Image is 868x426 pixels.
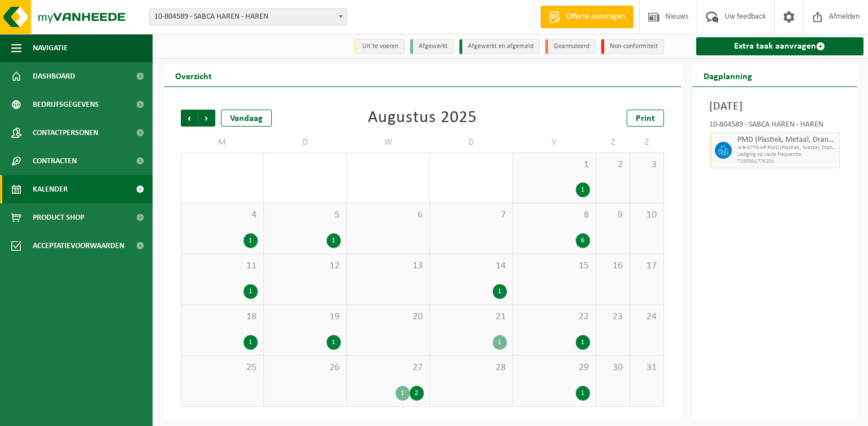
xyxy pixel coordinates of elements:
h2: Overzicht [164,64,223,86]
div: 10-804589 - SABCA HAREN - HAREN [709,121,840,132]
td: Z [630,132,664,153]
span: 20 [353,311,424,323]
span: Print [636,114,655,123]
div: 1 [493,335,507,350]
span: 28 [436,362,507,374]
td: D [264,132,347,153]
td: W [347,132,430,153]
span: Contactpersonen [33,119,98,147]
span: WB-0770-HP PMD (Plastiek, Metaal, Drankkartons) (bedrijven) [737,145,837,151]
div: 1 [396,386,410,401]
span: Bedrijfsgegevens [33,90,99,119]
span: 2 [602,159,624,171]
span: 22 [519,311,590,323]
div: 1 [327,335,341,350]
span: 17 [636,260,658,272]
span: 10-804589 - SABCA HAREN - HAREN [150,9,346,25]
span: 19 [270,311,341,323]
li: Afgewerkt [410,39,454,54]
div: 1 [244,284,258,299]
div: 1 [576,335,590,350]
a: Offerte aanvragen [540,6,633,28]
h3: [DATE] [709,98,840,115]
span: 6 [353,209,424,221]
div: 6 [576,233,590,248]
div: 1 [493,284,507,299]
span: 8 [519,209,590,221]
span: 27 [353,362,424,374]
div: 1 [244,335,258,350]
div: 1 [327,233,341,248]
div: 2 [410,386,424,401]
span: Vorige [181,110,198,127]
span: PMD (Plastiek, Metaal, Drankkartons) (bedrijven) [737,136,837,145]
li: Uit te voeren [354,39,405,54]
span: 15 [519,260,590,272]
td: D [430,132,513,153]
span: 16 [602,260,624,272]
li: Non-conformiteit [601,39,664,54]
span: Volgende [198,110,215,127]
span: 10-804589 - SABCA HAREN - HAREN [149,8,347,25]
a: Print [627,110,664,127]
div: 1 [576,182,590,197]
div: 1 [576,386,590,401]
span: 14 [436,260,507,272]
h2: Dagplanning [692,64,763,86]
span: 12 [270,260,341,272]
span: 26 [270,362,341,374]
span: 10 [636,209,658,221]
span: T250001776201 [737,158,837,165]
a: Extra taak aanvragen [696,37,864,55]
span: 4 [187,209,258,221]
span: Dashboard [33,62,75,90]
td: V [513,132,596,153]
li: Geannuleerd [545,39,596,54]
span: 1 [519,159,590,171]
span: Lediging op vaste frequentie [737,151,837,158]
div: Augustus 2025 [368,110,477,127]
span: 13 [353,260,424,272]
span: 11 [187,260,258,272]
span: 7 [436,209,507,221]
span: 18 [187,311,258,323]
span: 31 [636,362,658,374]
span: 9 [602,209,624,221]
span: 21 [436,311,507,323]
span: Navigatie [33,34,68,62]
li: Afgewerkt en afgemeld [459,39,540,54]
span: Product Shop [33,203,84,232]
span: Offerte aanvragen [563,11,628,23]
span: Contracten [33,147,77,175]
div: Vandaag [221,110,272,127]
span: 25 [187,362,258,374]
span: Acceptatievoorwaarden [33,232,124,260]
span: 29 [519,362,590,374]
span: 24 [636,311,658,323]
div: 1 [244,233,258,248]
span: 3 [636,159,658,171]
span: 30 [602,362,624,374]
span: 5 [270,209,341,221]
span: Kalender [33,175,68,203]
td: M [181,132,264,153]
span: 23 [602,311,624,323]
td: Z [596,132,630,153]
